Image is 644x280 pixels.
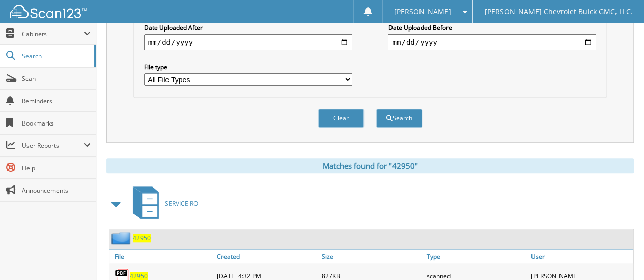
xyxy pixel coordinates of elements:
[528,250,633,263] a: User
[424,250,528,263] a: Type
[111,232,133,244] img: folder2.png
[318,109,364,128] button: Clear
[22,52,89,60] span: Search
[319,250,424,263] a: Size
[127,183,198,224] a: SERVICE RO
[22,97,91,105] span: Reminders
[214,250,319,263] a: Created
[388,23,596,32] label: Date Uploaded Before
[10,5,87,18] img: scan123-logo-white.svg
[394,9,451,15] span: [PERSON_NAME]
[22,29,83,38] span: Cabinets
[22,164,91,172] span: Help
[133,234,151,242] a: 42950
[144,63,352,71] label: File type
[22,186,91,195] span: Announcements
[144,23,352,32] label: Date Uploaded After
[22,141,83,150] span: User Reports
[144,34,352,50] input: start
[376,109,422,128] button: Search
[22,119,91,128] span: Bookmarks
[388,34,596,50] input: end
[22,74,91,83] span: Scan
[593,231,644,280] iframe: Chat Widget
[165,199,198,208] span: SERVICE RO
[484,9,632,15] span: [PERSON_NAME] Chevrolet Buick GMC, LLC.
[106,158,634,173] div: Matches found for "42950"
[109,250,214,263] a: File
